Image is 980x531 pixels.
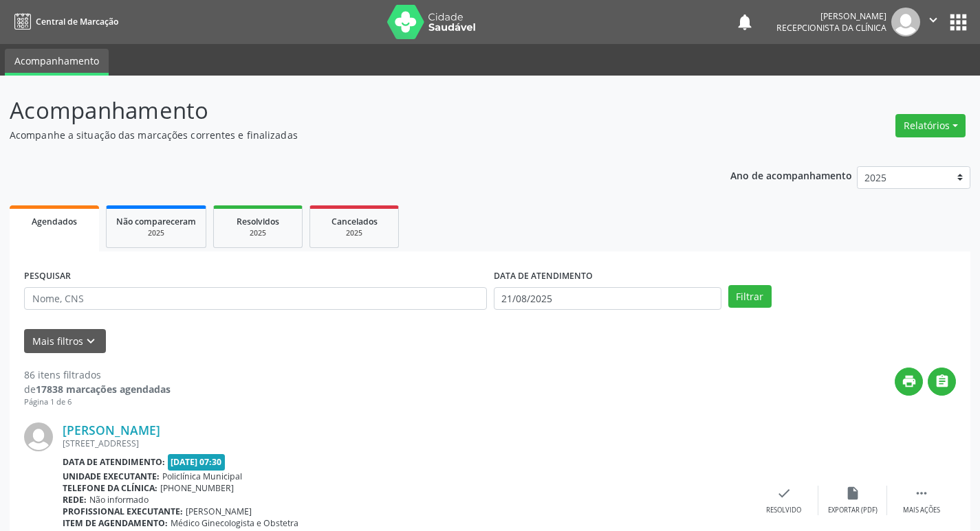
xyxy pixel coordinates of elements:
[24,396,171,408] div: Página 1 de 6
[920,8,946,36] button: 
[24,266,71,287] label: PESQUISAR
[32,216,77,227] span: Agendados
[891,8,920,36] img: img
[237,216,279,227] span: Resolvidos
[63,506,183,517] b: Profissional executante:
[24,422,53,451] img: img
[494,287,721,310] input: Selecione um intervalo
[63,471,160,482] b: Unidade executante:
[24,287,487,310] input: Nome, CNS
[36,16,118,27] span: Central de Marcação
[116,228,196,238] div: 2025
[168,454,226,470] span: [DATE] 07:30
[63,438,750,449] div: [STREET_ADDRESS]
[730,166,852,183] p: Ano de acompanhamento
[5,49,109,76] a: Acompanhamento
[24,382,171,396] div: de
[116,216,196,227] span: Não compareceram
[224,228,292,238] div: 2025
[728,285,772,308] button: Filtrar
[331,216,378,227] span: Cancelados
[845,486,860,501] i: insert_drive_file
[895,114,966,137] button: Relatórios
[63,456,165,468] b: Data de atendimento:
[63,517,168,529] b: Item de agendamento:
[160,482,234,494] span: [PHONE_NUMBER]
[63,494,87,506] b: Rede:
[776,10,886,22] div: [PERSON_NAME]
[902,374,917,389] i: print
[895,368,923,396] button: print
[776,486,792,501] i: check
[776,22,886,34] span: Recepcionista da clínica
[914,486,929,501] i: 
[928,368,956,396] button: 
[24,368,171,382] div: 86 itens filtrados
[735,12,754,32] button: notifications
[10,128,682,142] p: Acompanhe a situação das marcações correntes e finalizadas
[766,506,801,515] div: Resolvido
[171,517,298,529] span: Médico Ginecologista e Obstetra
[828,506,878,515] div: Exportar (PDF)
[162,471,242,482] span: Policlínica Municipal
[89,494,149,506] span: Não informado
[903,506,940,515] div: Mais ações
[946,10,970,34] button: apps
[935,374,950,389] i: 
[926,12,941,27] i: 
[83,334,98,349] i: keyboard_arrow_down
[63,482,157,494] b: Telefone da clínica:
[494,266,593,287] label: DATA DE ATENDIMENTO
[63,422,160,438] a: [PERSON_NAME]
[186,506,252,517] span: [PERSON_NAME]
[24,329,106,353] button: Mais filtroskeyboard_arrow_down
[320,228,389,238] div: 2025
[10,10,118,33] a: Central de Marcação
[10,93,682,128] p: Acompanhamento
[36,383,171,396] strong: 17838 marcações agendadas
